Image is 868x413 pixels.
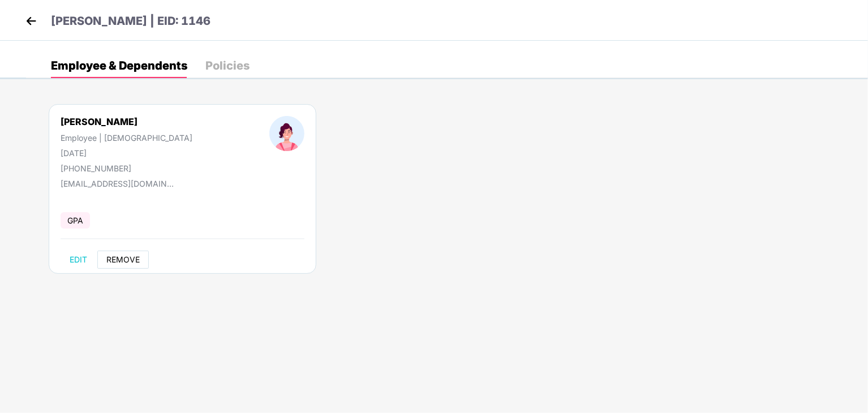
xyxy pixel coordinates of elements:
[70,255,87,264] span: EDIT
[61,179,174,188] div: [EMAIL_ADDRESS][DOMAIN_NAME]
[269,116,304,151] img: profileImage
[61,148,192,158] div: [DATE]
[51,12,210,30] p: [PERSON_NAME] | EID: 1146
[97,251,149,269] button: REMOVE
[61,164,192,173] div: [PHONE_NUMBER]
[51,60,187,71] div: Employee & Dependents
[61,251,96,269] button: EDIT
[205,60,250,71] div: Policies
[61,212,90,229] span: GPA
[23,12,40,29] img: back
[106,255,140,264] span: REMOVE
[61,133,192,143] div: Employee | [DEMOGRAPHIC_DATA]
[61,116,192,127] div: [PERSON_NAME]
